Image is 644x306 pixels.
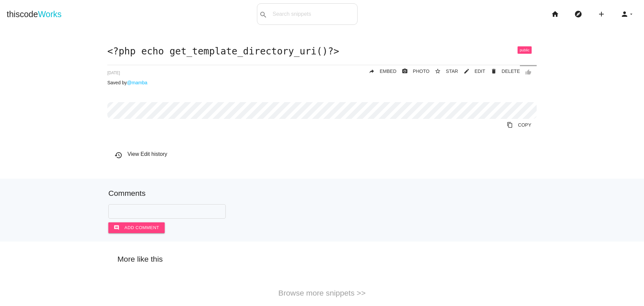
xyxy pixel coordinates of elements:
i: mode_edit [464,65,470,77]
span: Works [38,9,61,19]
a: photo_cameraPHOTO [396,65,430,77]
i: history [114,151,122,159]
a: @mamba [127,80,147,85]
i: star_border [435,65,441,77]
p: Saved by [107,80,537,85]
h6: View Edit history [114,151,537,157]
i: search [259,4,267,26]
i: content_copy [507,119,513,131]
span: DELETE [502,69,520,74]
span: STAR [446,69,458,74]
i: person [621,3,629,25]
button: search [257,4,269,25]
i: explore [574,3,582,25]
i: delete [491,65,497,77]
a: thiscodeWorks [7,3,62,25]
span: EDIT [475,69,485,74]
i: home [551,3,559,25]
a: Delete Post [485,65,520,77]
i: reply [369,65,375,77]
i: arrow_drop_down [629,3,634,25]
i: comment [114,222,119,233]
button: star_borderSTAR [429,65,458,77]
i: photo_camera [402,65,408,77]
span: [DATE] [107,71,120,75]
span: EMBED [380,69,396,74]
a: Copy to Clipboard [501,119,537,131]
input: Search snippets [269,7,357,21]
span: PHOTO [413,69,430,74]
a: mode_editEDIT [458,65,485,77]
h1: <?php echo get_template_directory_uri()?> [107,46,537,57]
a: replyEMBED [363,65,396,77]
h5: More like this [107,255,537,263]
h5: Comments [108,189,536,198]
button: commentAdd comment [108,222,165,233]
i: add [597,3,605,25]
